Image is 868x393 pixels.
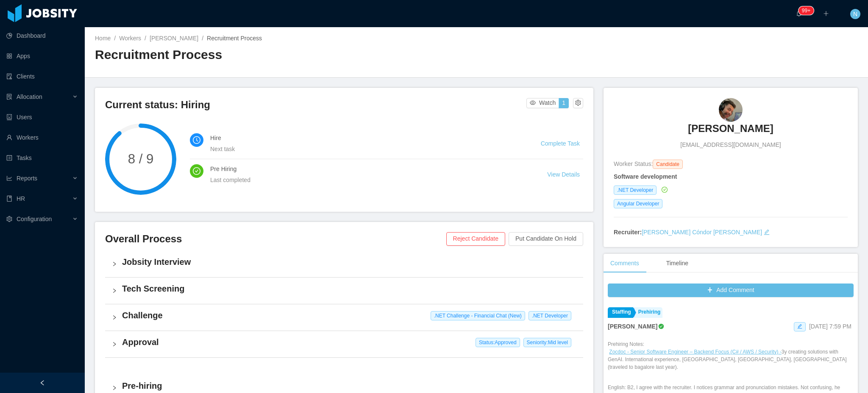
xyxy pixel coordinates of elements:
a: icon: auditClients [6,68,78,85]
a: [PERSON_NAME] [688,122,773,140]
div: icon: rightApproval [105,331,583,357]
i: icon: right [112,342,117,347]
a: Zocdoc - Senior Software Engineer – Backend Focus (C# / AWS / Security) - [609,349,781,355]
i: icon: plus [823,11,829,17]
h3: [PERSON_NAME] [688,122,773,135]
button: icon: setting [573,98,583,108]
h4: Pre-hiring [122,380,576,392]
span: 8 / 9 [105,152,176,166]
span: Recruitment Process [207,35,262,42]
img: e4580e9b-7959-4765-a334-464c5bc51172_68abd75da3dd9-90w.png [719,98,743,122]
h4: Approval [122,336,576,348]
span: [EMAIL_ADDRESS][DOMAIN_NAME] [680,140,781,149]
span: .NET Challenge - Financial Chat (New) [431,311,525,320]
h2: Recruitment Process [95,46,476,64]
button: 1 [559,98,569,108]
a: Complete Task [541,140,580,147]
a: Staffing [608,307,633,318]
span: Candidate [653,160,683,169]
button: Put Candidate On Hold [509,232,583,246]
a: [PERSON_NAME] Cóndor [PERSON_NAME] [642,229,762,236]
div: Next task [210,144,520,154]
button: icon: eyeWatch [526,98,559,108]
h4: Tech Screening [122,283,576,295]
strong: Software development [614,173,677,180]
span: Allocation [17,93,42,100]
span: Reports [17,175,37,182]
i: icon: right [112,261,117,267]
strong: [PERSON_NAME] [608,323,657,330]
h4: Pre Hiring [210,164,527,174]
a: Home [95,35,111,42]
button: icon: plusAdd Comment [608,284,854,297]
a: Workers [119,35,141,42]
i: icon: line-chart [6,175,12,181]
div: Timeline [659,254,695,273]
h3: Current status: Hiring [105,98,526,112]
div: icon: rightChallenge [105,304,583,331]
span: Status: Approved [476,338,520,347]
span: [DATE] 7:59 PM [809,323,851,330]
a: icon: check-circle [660,186,668,193]
a: icon: appstoreApps [6,48,78,65]
h4: Jobsity Interview [122,256,576,268]
strong: Recruiter: [614,229,642,236]
h4: Hire [210,133,520,143]
i: icon: edit [797,324,802,329]
i: icon: edit [764,229,770,235]
h4: Challenge [122,309,576,321]
sup: 1656 [798,6,814,15]
i: icon: check-circle [662,187,668,193]
i: icon: right [112,288,117,293]
i: icon: solution [6,94,12,100]
span: Angular Developer [614,199,662,208]
a: [PERSON_NAME] [150,35,198,42]
div: icon: rightTech Screening [105,278,583,304]
h3: Overall Process [105,232,446,246]
a: icon: profileTasks [6,149,78,166]
div: Comments [604,254,646,273]
span: .NET Developer [614,185,657,195]
i: icon: check-circle [193,167,200,175]
div: Last completed [210,175,527,185]
p: 3y creating solutions with GenAI. International experience, [GEOGRAPHIC_DATA], [GEOGRAPHIC_DATA],... [608,348,854,371]
i: icon: clock-circle [193,136,200,144]
span: / [114,35,116,42]
span: N [853,9,857,19]
div: icon: rightJobsity Interview [105,251,583,277]
a: icon: robotUsers [6,109,78,126]
span: Seniority: Mid level [523,338,571,347]
button: Reject Candidate [446,232,505,246]
span: Worker Status: [614,160,653,167]
i: icon: bell [796,11,802,17]
span: HR [17,195,25,202]
a: View Details [547,171,580,178]
span: / [145,35,146,42]
a: icon: pie-chartDashboard [6,27,78,44]
i: icon: right [112,315,117,320]
span: Configuration [17,216,52,222]
span: / [202,35,203,42]
span: .NET Developer [529,311,571,320]
a: Prehiring [634,307,663,318]
i: icon: setting [6,216,12,222]
a: icon: userWorkers [6,129,78,146]
i: icon: right [112,385,117,390]
i: icon: book [6,196,12,202]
